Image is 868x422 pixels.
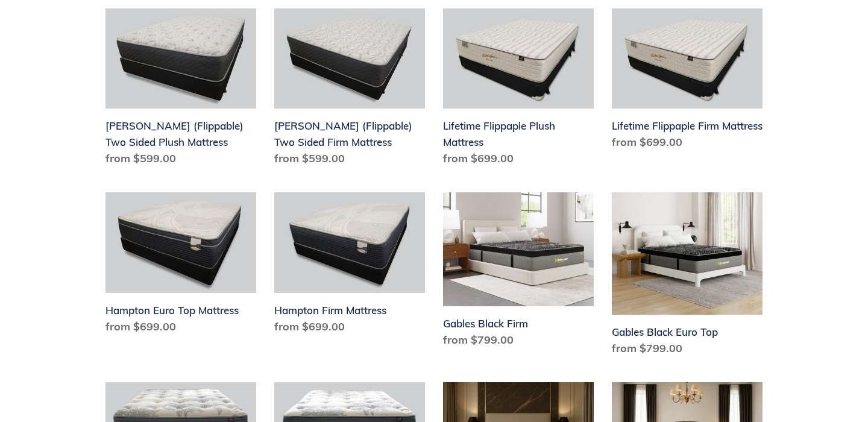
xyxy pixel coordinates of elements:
[443,8,594,172] a: Lifetime Flippaple Plush Mattress
[105,192,256,339] a: Hampton Euro Top Mattress
[274,192,425,339] a: Hampton Firm Mattress
[612,192,763,361] a: Gables Black Euro Top
[443,192,594,353] a: Gables Black Firm
[274,8,425,172] a: Del Ray (Flippable) Two Sided Firm Mattress
[612,8,763,156] a: Lifetime Flippaple Firm Mattress
[105,8,256,172] a: Del Ray (Flippable) Two Sided Plush Mattress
